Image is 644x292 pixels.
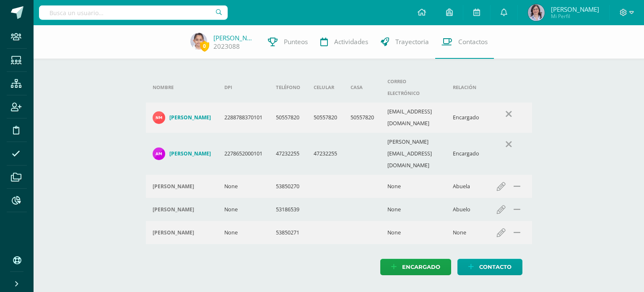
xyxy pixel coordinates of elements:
[218,198,269,221] td: None
[551,13,599,20] span: Mi Perfil
[402,259,440,275] span: Encargado
[381,72,446,103] th: Correo electrónico
[218,103,269,133] td: 2288788370101
[218,175,269,198] td: None
[334,37,368,46] span: Actividades
[218,221,269,244] td: None
[380,259,451,275] a: Encargado
[153,206,211,213] div: Gilberto Morales
[153,111,165,124] img: 392d62cab3fe3f7ce9d2d3575ce78c55.png
[269,103,307,133] td: 50557820
[269,198,307,221] td: 53186539
[39,5,228,20] input: Busca un usuario...
[314,25,374,59] a: Actividades
[269,133,307,175] td: 47232255
[395,37,429,46] span: Trayectoria
[344,103,381,133] td: 50557820
[307,103,344,133] td: 50557820
[153,111,211,124] a: [PERSON_NAME]
[374,25,435,59] a: Trayectoria
[381,133,446,175] td: [PERSON_NAME][EMAIL_ADDRESS][DOMAIN_NAME]
[457,259,522,275] a: Contacto
[446,103,486,133] td: Encargado
[269,221,307,244] td: 53850271
[262,25,314,59] a: Punteos
[218,72,269,103] th: DPI
[435,25,494,59] a: Contactos
[213,34,255,42] a: [PERSON_NAME]
[551,5,599,13] span: [PERSON_NAME]
[153,229,211,236] div: Gilberto Morales Guerra
[446,133,486,175] td: Encargado
[153,183,211,190] div: Mirian Guerra
[479,259,512,275] span: Contacto
[218,133,269,175] td: 2278652000101
[269,72,307,103] th: Teléfono
[146,72,218,103] th: Nombre
[153,206,194,213] h4: [PERSON_NAME]
[200,41,209,51] span: 0
[307,133,344,175] td: 47232255
[269,175,307,198] td: 53850270
[381,198,446,221] td: None
[190,33,207,50] img: 5a774cf74ffb670db1c407c0e94b466d.png
[344,72,381,103] th: Casa
[446,72,486,103] th: Relación
[153,147,165,160] img: 40894e5b2e608bd761d7c04bccbafb3b.png
[307,72,344,103] th: Celular
[153,229,194,236] h4: [PERSON_NAME]
[153,147,211,160] a: [PERSON_NAME]
[153,183,194,190] h4: [PERSON_NAME]
[446,221,486,244] td: None
[169,114,211,121] h4: [PERSON_NAME]
[528,4,545,21] img: f37c921fac564a96e10e031383d43c85.png
[446,198,486,221] td: Abuelo
[446,175,486,198] td: Abuela
[458,37,488,46] span: Contactos
[381,221,446,244] td: None
[169,150,211,157] h4: [PERSON_NAME]
[213,42,240,51] a: 2023088
[284,37,308,46] span: Punteos
[381,103,446,133] td: [EMAIL_ADDRESS][DOMAIN_NAME]
[381,175,446,198] td: None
